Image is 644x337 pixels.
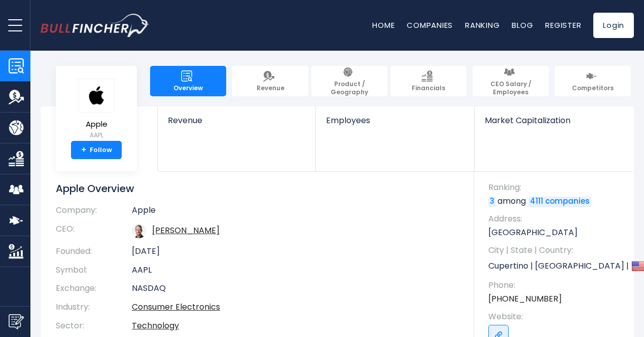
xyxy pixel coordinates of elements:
span: Financials [412,84,445,92]
span: Overview [173,84,203,92]
small: AAPL [79,131,114,140]
td: NASDAQ [132,279,459,298]
a: Companies [407,20,453,30]
th: Symbol: [56,261,132,280]
p: [GEOGRAPHIC_DATA] [488,227,624,238]
th: Exchange: [56,279,132,298]
th: Sector: [56,317,132,335]
span: Ranking: [488,182,624,193]
a: 3 [488,197,496,207]
th: CEO: [56,220,132,242]
td: Apple [132,205,459,220]
span: Employees [326,116,463,125]
a: Financials [390,66,467,96]
th: Industry: [56,298,132,317]
span: Competitors [572,84,614,92]
a: Consumer Electronics [132,301,220,313]
img: bullfincher logo [41,14,150,37]
a: Ranking [465,20,499,30]
a: Blog [512,20,533,30]
a: Product / Geography [311,66,387,96]
a: 4111 companies [528,197,591,207]
a: ceo [152,224,220,236]
a: Revenue [232,66,308,96]
a: Employees [316,106,474,142]
span: Phone: [488,280,624,291]
span: CEO Salary / Employees [478,80,544,96]
h1: Apple Overview [56,182,459,195]
td: [DATE] [132,242,459,261]
span: Revenue [257,84,284,92]
p: Cupertino | [GEOGRAPHIC_DATA] | US [488,258,624,274]
span: Apple [79,120,114,129]
a: Register [545,20,581,30]
span: Market Capitalization [485,116,623,125]
a: CEO Salary / Employees [473,66,549,96]
a: Home [372,20,395,30]
a: Go to homepage [41,14,150,37]
a: [PHONE_NUMBER] [488,293,562,305]
th: Founded: [56,242,132,261]
a: Login [593,13,634,38]
span: Website: [488,311,624,322]
th: Company: [56,205,132,220]
span: City | State | Country: [488,245,624,256]
a: Overview [150,66,226,96]
p: among [488,196,624,207]
img: tim-cook.jpg [132,224,146,238]
td: AAPL [132,261,459,280]
a: +Follow [71,141,122,159]
a: Revenue [158,106,315,142]
a: Competitors [555,66,631,96]
a: Apple AAPL [78,78,115,141]
strong: + [81,145,86,155]
span: Revenue [168,116,305,125]
span: Address: [488,213,624,224]
a: Market Capitalization [475,106,633,142]
a: Technology [132,320,179,331]
span: Product / Geography [316,80,382,96]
